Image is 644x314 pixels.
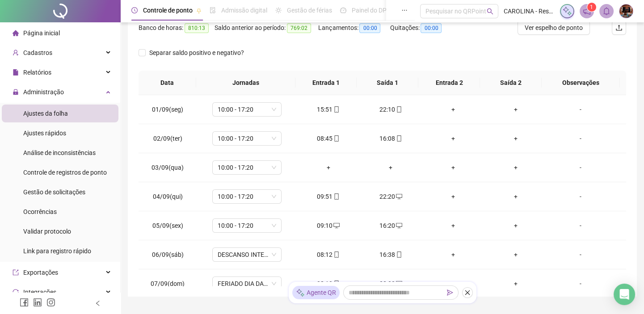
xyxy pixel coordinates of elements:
[304,105,353,114] div: 15:51
[152,164,184,171] span: 03/09(qua)
[614,284,635,305] div: Open Intercom Messenger
[143,7,193,14] span: Controle de ponto
[275,7,282,13] span: sun
[218,248,276,261] span: DESCANSO INTER-JORNADA
[152,251,184,258] span: 06/09(sáb)
[395,251,402,258] span: mobile
[23,49,52,56] span: Cadastros
[23,289,56,296] span: Integrações
[304,250,353,260] div: 08:12
[210,7,216,13] span: file-done
[23,208,57,215] span: Ocorrências
[492,250,540,260] div: +
[152,222,183,229] span: 05/09(sex)
[367,250,415,260] div: 16:38
[151,280,185,287] span: 07/09(dom)
[292,286,340,299] div: Agente QR
[418,71,480,95] th: Entrada 2
[218,219,276,232] span: 10:00 - 17:20
[525,23,583,33] span: Ver espelho de ponto
[218,277,276,290] span: FERIADO DIA DA INDEPENDÊNCIA
[429,163,477,172] div: +
[23,110,68,117] span: Ajustes da folha
[395,106,402,113] span: mobile
[304,221,353,230] div: 09:10
[218,103,276,116] span: 10:00 - 17:20
[554,105,606,114] div: -
[492,163,540,172] div: +
[218,161,276,174] span: 10:00 - 17:20
[13,69,19,75] span: file
[447,289,453,296] span: send
[33,298,42,307] span: linkedin
[196,8,202,13] span: pushpin
[23,130,66,137] span: Ajustes rápidos
[20,298,29,307] span: facebook
[492,134,540,143] div: +
[429,192,477,201] div: +
[304,192,353,201] div: 09:51
[95,300,101,306] span: left
[139,71,196,95] th: Data
[304,163,353,172] div: +
[23,169,107,176] span: Controle de registros de ponto
[352,7,387,14] span: Painel do DP
[218,132,276,145] span: 10:00 - 17:20
[587,3,596,12] sup: 1
[518,21,590,35] button: Ver espelho de ponto
[304,134,353,143] div: 08:45
[13,89,19,95] span: lock
[602,7,610,15] span: bell
[333,222,340,229] span: desktop
[421,23,442,33] span: 00:00
[23,149,96,156] span: Análise de inconsistências
[492,279,540,289] div: +
[367,134,415,143] div: 16:08
[562,6,572,16] img: sparkle-icon.fc2bf0ac1784a2077858766a79e2daf3.svg
[429,134,477,143] div: +
[480,71,542,95] th: Saída 2
[304,279,353,289] div: 08:10
[221,7,267,14] span: Admissão digital
[340,7,346,13] span: dashboard
[554,134,606,143] div: -
[590,4,593,10] span: 1
[429,105,477,114] div: +
[367,279,415,289] div: 22:00
[318,23,390,33] div: Lançamentos:
[429,221,477,230] div: +
[395,281,402,287] span: desktop
[46,298,55,307] span: instagram
[583,7,591,15] span: notification
[185,23,209,33] span: 810:13
[296,288,305,297] img: sparkle-icon.fc2bf0ac1784a2077858766a79e2daf3.svg
[549,78,613,88] span: Observações
[357,71,418,95] th: Saída 1
[131,7,138,13] span: clock-circle
[23,88,64,96] span: Administração
[153,193,183,200] span: 04/09(qui)
[554,250,606,260] div: -
[13,50,19,56] span: user-add
[215,23,318,33] div: Saldo anterior ao período:
[359,23,380,33] span: 00:00
[367,105,415,114] div: 22:10
[23,247,91,255] span: Link para registro rápido
[554,221,606,230] div: -
[287,23,311,33] span: 769:02
[367,221,415,230] div: 16:20
[23,188,85,196] span: Gestão de solicitações
[23,269,58,276] span: Exportações
[152,106,183,113] span: 01/09(seg)
[492,221,540,230] div: +
[554,192,606,201] div: -
[139,23,215,33] div: Banco de horas:
[333,281,340,287] span: mobile
[504,6,555,16] span: CAROLINA - Restaurante Hymbé
[153,135,182,142] span: 02/09(ter)
[367,163,415,172] div: +
[367,192,415,201] div: 22:20
[554,279,606,289] div: -
[218,190,276,203] span: 10:00 - 17:20
[542,71,620,95] th: Observações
